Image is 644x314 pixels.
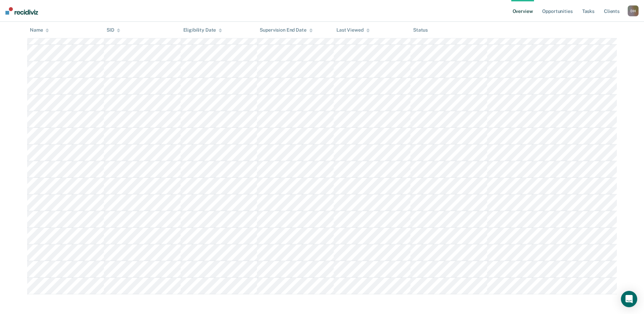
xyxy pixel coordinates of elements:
div: Supervision End Date [260,27,312,33]
img: Recidiviz [5,7,38,15]
div: Status [413,27,428,33]
div: Name [30,27,49,33]
div: D H [628,5,639,16]
div: SID [107,27,121,33]
div: Open Intercom Messenger [621,291,637,307]
div: Eligibility Date [183,27,222,33]
button: DH [628,5,639,16]
div: Last Viewed [336,27,369,33]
